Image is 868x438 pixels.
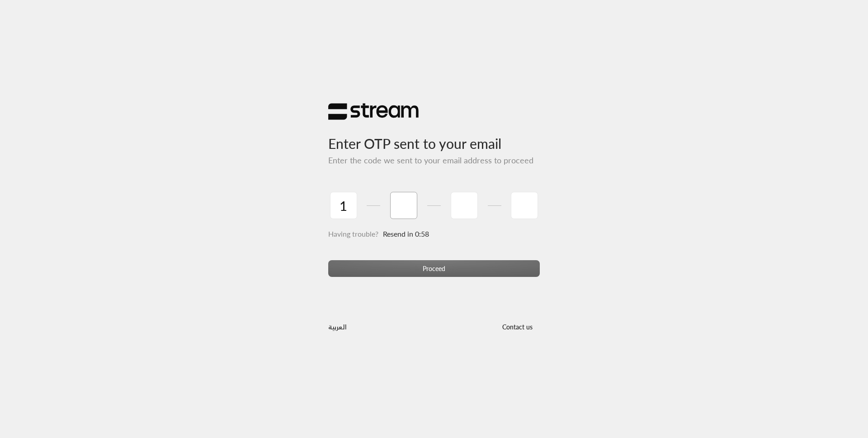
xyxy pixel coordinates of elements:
a: Contact us [495,323,540,331]
span: Resend in 0:58 [383,229,429,238]
a: العربية [328,318,347,335]
span: Having trouble? [328,229,378,238]
img: Stream Logo [328,103,419,120]
h5: Enter the code we sent to your email address to proceed [328,156,540,166]
button: Contact us [495,318,540,335]
h3: Enter OTP sent to your email [328,120,540,152]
